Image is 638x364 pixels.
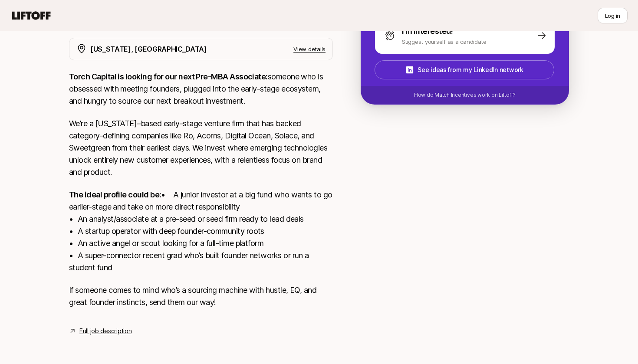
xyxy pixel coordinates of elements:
p: If someone comes to mind who’s a sourcing machine with hustle, EQ, and great founder instincts, s... [69,284,333,308]
p: someone who is obsessed with meeting founders, plugged into the early-stage ecosystem, and hungry... [69,71,333,107]
p: Suggest yourself as a candidate [402,37,487,46]
strong: The ideal profile could be: [69,190,161,199]
p: See ideas from my LinkedIn network [418,65,523,75]
a: Full job description [79,326,132,336]
p: How do Match Incentives work on Liftoff? [414,91,516,99]
p: [US_STATE], [GEOGRAPHIC_DATA] [90,43,207,55]
button: Log in [598,8,628,23]
button: See ideas from my LinkedIn network [375,60,554,79]
p: I'm interested! [402,25,453,37]
p: We’re a [US_STATE]–based early-stage venture firm that has backed category-defining companies lik... [69,118,333,178]
p: View details [293,45,326,53]
p: • A junior investor at a big fund who wants to go earlier-stage and take on more direct responsib... [69,189,333,274]
strong: Torch Capital is looking for our next Pre-MBA Associate: [69,72,268,81]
